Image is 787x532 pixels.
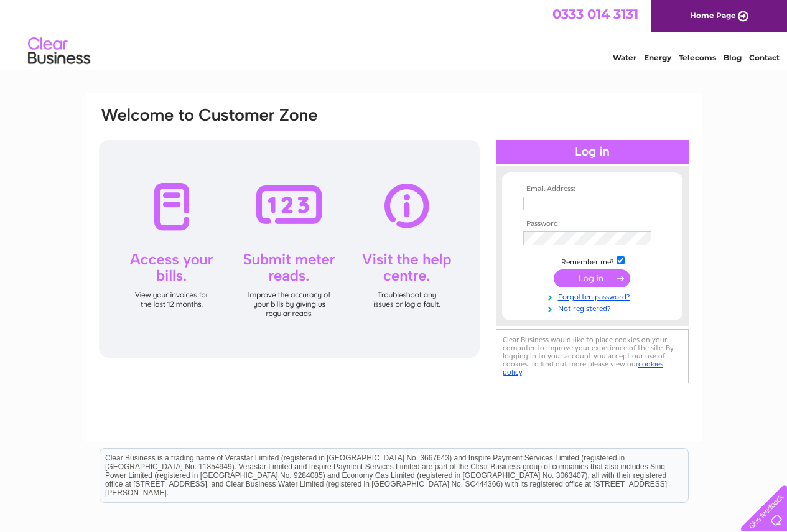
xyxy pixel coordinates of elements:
[520,254,664,267] td: Remember me?
[523,302,664,314] a: Not registered?
[520,185,664,194] th: Email Address:
[100,7,688,60] div: Clear Business is a trading name of Verastar Limited (registered in [GEOGRAPHIC_DATA] No. 3667643...
[552,6,638,22] a: 0333 014 3131
[613,53,636,62] a: Water
[749,53,780,62] a: Contact
[644,53,671,62] a: Energy
[724,53,742,62] a: Blog
[520,220,664,228] th: Password:
[554,269,630,287] input: Submit
[523,290,664,302] a: Forgotten password?
[496,329,689,383] div: Clear Business would like to place cookies on your computer to improve your experience of the sit...
[503,360,663,376] a: cookies policy
[27,32,91,70] img: logo.png
[679,53,716,62] a: Telecoms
